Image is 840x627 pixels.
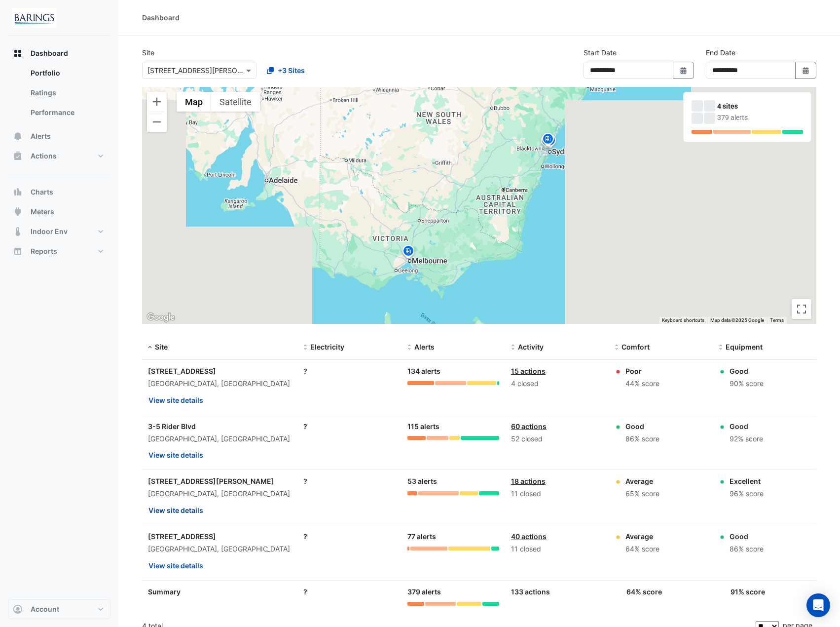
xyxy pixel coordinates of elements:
[626,587,662,597] div: 64% score
[518,343,544,351] span: Activity
[142,12,180,23] div: Dashboard
[407,366,499,377] div: 134 alerts
[730,366,764,376] div: Good
[511,587,603,597] div: 133 actions
[8,126,110,146] button: Alerts
[148,392,204,409] button: View site details
[23,63,110,83] a: Portfolio
[511,477,546,485] a: 18 actions
[8,222,110,241] button: Indoor Env
[148,531,292,542] div: [STREET_ADDRESS]
[540,132,556,149] img: site-pin.svg
[730,544,764,555] div: 86% score
[730,421,763,431] div: Good
[303,421,395,431] div: ?
[148,476,292,486] div: [STREET_ADDRESS][PERSON_NAME]
[8,63,110,126] div: Dashboard
[414,343,435,351] span: Alerts
[278,65,305,76] span: +3 Sites
[8,182,110,202] button: Charts
[142,47,154,58] label: Site
[13,187,23,197] app-icon: Charts
[511,378,603,390] div: 4 closed
[31,207,54,217] span: Meters
[511,544,603,555] div: 11 closed
[23,83,110,103] a: Ratings
[730,433,763,445] div: 92% score
[792,299,811,319] button: Toggle fullscreen view
[407,476,499,487] div: 53 alerts
[13,131,23,141] app-icon: Alerts
[717,113,803,123] div: 379 alerts
[511,488,603,500] div: 11 closed
[310,343,344,351] span: Electricity
[621,343,650,351] span: Comfort
[12,8,56,28] img: Company Logo
[706,47,735,58] label: End Date
[148,588,181,596] span: Summary
[539,133,555,151] img: site-pin.svg
[31,151,57,161] span: Actions
[625,366,659,376] div: Poor
[211,92,260,112] button: Show satellite imagery
[679,66,688,75] fa-icon: Select Date
[730,587,765,597] div: 91% score
[802,66,810,75] fa-icon: Select Date
[8,146,110,166] button: Actions
[625,433,659,445] div: 86% score
[31,604,59,614] span: Account
[13,48,23,58] app-icon: Dashboard
[13,207,23,217] app-icon: Meters
[148,433,292,445] div: [GEOGRAPHIC_DATA], [GEOGRAPHIC_DATA]
[730,531,764,542] div: Good
[8,202,110,222] button: Meters
[145,311,177,324] a: Open this area in Google Maps (opens a new window)
[806,593,830,617] div: Open Intercom Messenger
[303,531,395,542] div: ?
[148,502,204,519] button: View site details
[148,488,292,500] div: [GEOGRAPHIC_DATA], [GEOGRAPHIC_DATA]
[625,531,659,542] div: Average
[147,92,167,112] button: Zoom in
[8,599,110,619] button: Account
[730,488,764,500] div: 96% score
[625,421,659,431] div: Good
[710,317,764,323] span: Map data ©2025 Google
[8,241,110,261] button: Reports
[511,422,547,431] a: 60 actions
[303,476,395,486] div: ?
[730,378,764,390] div: 90% score
[31,246,57,256] span: Reports
[148,544,292,555] div: [GEOGRAPHIC_DATA], [GEOGRAPHIC_DATA]
[155,343,168,351] span: Site
[625,544,659,555] div: 64% score
[726,343,763,351] span: Equipment
[303,366,395,376] div: ?
[511,367,546,375] a: 15 actions
[584,47,617,58] label: Start Date
[148,366,292,376] div: [STREET_ADDRESS]
[407,531,499,543] div: 77 alerts
[31,187,53,197] span: Charts
[148,446,204,464] button: View site details
[625,488,659,500] div: 65% score
[407,587,499,598] div: 379 alerts
[31,48,68,58] span: Dashboard
[145,311,177,324] img: Google
[662,317,704,324] button: Keyboard shortcuts
[13,246,23,256] app-icon: Reports
[23,103,110,122] a: Performance
[31,131,51,141] span: Alerts
[730,476,764,486] div: Excellent
[625,378,659,390] div: 44% score
[148,421,292,431] div: 3-5 Rider Blvd
[31,227,68,236] span: Indoor Env
[8,43,110,63] button: Dashboard
[511,532,547,541] a: 40 actions
[177,92,211,112] button: Show street map
[511,433,603,445] div: 52 closed
[13,227,23,236] app-icon: Indoor Env
[542,133,558,151] img: site-pin.svg
[625,476,659,486] div: Average
[401,244,416,261] img: site-pin.svg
